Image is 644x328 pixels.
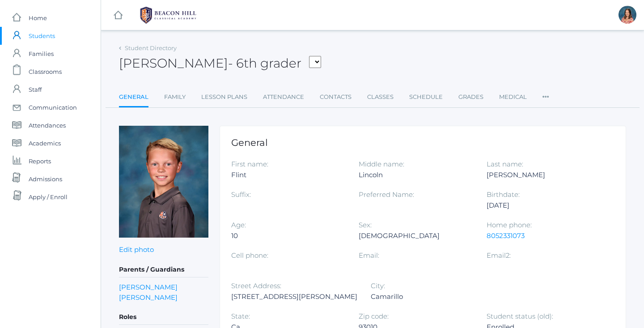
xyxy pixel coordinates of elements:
span: Communication [29,98,77,116]
h1: General [231,137,614,148]
label: First name: [231,160,268,168]
a: Lesson Plans [201,88,247,106]
a: [PERSON_NAME] [119,292,178,302]
span: Apply / Enroll [29,188,68,206]
h2: [PERSON_NAME] [119,56,321,70]
label: Zip code: [359,312,389,320]
span: Attendances [29,116,66,134]
div: Camarillo [371,291,485,302]
label: Cell phone: [231,251,268,260]
div: Flint [231,170,345,180]
span: Students [29,27,55,45]
a: [PERSON_NAME] [119,282,178,292]
label: Email: [359,251,379,260]
div: [PERSON_NAME] [487,170,601,180]
label: City: [371,281,385,290]
span: Classrooms [29,63,62,81]
label: Student status (old): [487,312,553,320]
span: - 6th grader [228,55,301,71]
label: Preferred Name: [359,190,414,199]
label: Birthdate: [487,190,520,199]
a: Family [164,88,186,106]
a: 8052331073 [487,231,525,240]
a: Edit photo [119,245,154,254]
span: Staff [29,81,42,98]
label: Last name: [487,160,523,168]
label: State: [231,312,250,320]
label: Home phone: [487,221,532,229]
h5: Parents / Guardians [119,262,208,277]
label: Email2: [487,251,511,260]
img: Flint Lee [119,126,208,238]
div: [DEMOGRAPHIC_DATA] [359,230,473,241]
div: [STREET_ADDRESS][PERSON_NAME] [231,291,357,302]
label: Sex: [359,221,372,229]
a: General [119,88,148,107]
label: Age: [231,221,246,229]
label: Street Address: [231,281,281,290]
img: BHCALogos-05-308ed15e86a5a0abce9b8dd61676a3503ac9727e845dece92d48e8588c001991.png [135,4,202,26]
h5: Roles [119,310,208,325]
a: Schedule [409,88,443,106]
span: Admissions [29,170,62,188]
label: Middle name: [359,160,404,168]
span: Academics [29,134,61,152]
div: Jennifer Jenkins [619,6,636,24]
span: Families [29,45,54,63]
div: 10 [231,230,345,241]
span: Reports [29,152,51,170]
a: Grades [458,88,483,106]
div: [DATE] [487,200,601,211]
a: Medical [499,88,527,106]
a: Attendance [263,88,304,106]
a: Student Directory [125,44,177,51]
span: Home [29,9,47,27]
a: Classes [367,88,394,106]
div: Lincoln [359,170,473,180]
a: Contacts [320,88,352,106]
label: Suffix: [231,190,251,199]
